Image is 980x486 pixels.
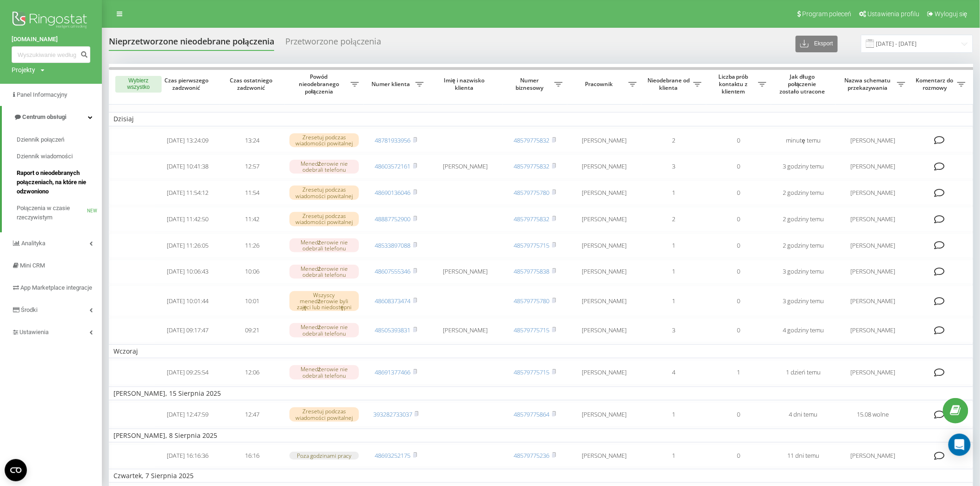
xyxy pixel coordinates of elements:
[771,128,836,153] td: minutę temu
[507,77,554,91] span: Numer biznesowy
[220,260,285,284] td: 10:06
[771,233,836,258] td: 2 godziny temu
[375,368,411,376] a: 48691377466
[17,91,67,98] span: Panel Informacyjny
[220,402,285,427] td: 12:47
[771,181,836,205] td: 2 godziny temu
[289,212,359,226] div: Zresetuj podczas wiadomości powitalnej
[706,207,771,231] td: 0
[836,233,910,258] td: [PERSON_NAME]
[17,200,102,226] a: Połączenia w czasie rzeczywistymNEW
[641,260,706,284] td: 1
[375,215,411,223] a: 48887752900
[289,452,359,460] div: Poza godzinami pracy
[567,181,641,205] td: [PERSON_NAME]
[514,451,550,460] a: 48579775236
[375,188,411,197] a: 48690136046
[867,10,919,18] span: Ustawienia profilu
[289,407,359,421] div: Zresetuj podczas wiadomości powitalnej
[155,207,220,231] td: [DATE] 11:42:50
[514,215,550,223] a: 48579775832
[514,410,550,418] a: 48579775864
[567,260,641,284] td: [PERSON_NAME]
[836,128,910,153] td: [PERSON_NAME]
[163,77,213,91] span: Czas pierwszego zadzwonić
[514,267,550,275] a: 48579775838
[289,365,359,379] div: Menedżerowie nie odebrali telefonu
[771,318,836,343] td: 4 godziny temu
[567,233,641,258] td: [PERSON_NAME]
[572,81,628,88] span: Pracownik
[220,233,285,258] td: 11:26
[836,154,910,179] td: [PERSON_NAME]
[514,326,550,334] a: 48579775715
[155,154,220,179] td: [DATE] 10:41:38
[706,260,771,284] td: 0
[641,154,706,179] td: 3
[220,318,285,343] td: 09:21
[289,265,359,279] div: Menedżerowie nie odebrali telefonu
[706,360,771,385] td: 1
[12,46,90,63] input: Wyszukiwanie według numeru
[771,154,836,179] td: 3 godziny temu
[567,286,641,316] td: [PERSON_NAME]
[935,10,967,18] span: Wyloguj się
[375,267,411,275] a: 48607555346
[155,233,220,258] td: [DATE] 11:26:05
[514,136,550,144] a: 48579775832
[20,262,45,269] span: Mini CRM
[567,360,641,385] td: [PERSON_NAME]
[796,36,838,52] button: Eksport
[514,188,550,197] a: 48579775780
[771,402,836,427] td: 4 dni temu
[155,260,220,284] td: [DATE] 10:06:43
[841,77,897,91] span: Nazwa schematu przekazywania
[375,297,411,305] a: 48608373474
[5,459,27,481] button: Open CMP widget
[706,402,771,427] td: 0
[771,286,836,316] td: 3 godziny temu
[771,260,836,284] td: 3 godziny temu
[641,286,706,316] td: 1
[12,9,90,32] img: Ringostat logo
[220,207,285,231] td: 11:42
[220,286,285,316] td: 10:01
[289,186,359,199] div: Zresetuj podczas wiadomości powitalnej
[375,162,411,170] a: 48603572161
[375,451,411,460] a: 48693252175
[641,181,706,205] td: 1
[428,260,503,284] td: [PERSON_NAME]
[2,106,102,128] a: Centrum obsługi
[514,241,550,249] a: 48579775715
[155,286,220,316] td: [DATE] 10:01:44
[17,165,102,200] a: Raport o nieodebranych połączeniach, na które nie odzwoniono
[375,241,411,249] a: 48533897088
[375,136,411,144] a: 48781933956
[802,10,851,18] span: Program poleceń
[949,434,971,456] div: Open Intercom Messenger
[155,402,220,427] td: [DATE] 12:47:59
[641,128,706,153] td: 2
[373,410,412,418] a: 393282733037
[836,181,910,205] td: [PERSON_NAME]
[836,402,910,427] td: 15.08 wolne
[17,131,102,148] a: Dziennik połączeń
[155,181,220,205] td: [DATE] 11:54:12
[836,444,910,467] td: [PERSON_NAME]
[567,154,641,179] td: [PERSON_NAME]
[567,207,641,231] td: [PERSON_NAME]
[711,73,758,95] span: Liczba prób kontaktu z klientem
[17,204,87,222] span: Połączenia w czasie rzeczywistym
[706,233,771,258] td: 0
[17,135,64,144] span: Dziennik połączeń
[646,77,693,91] span: Nieodebrane od klienta
[220,181,285,205] td: 11:54
[514,162,550,170] a: 48579775832
[109,37,274,51] div: Nieprzetworzone nieodebrane połączenia
[706,318,771,343] td: 0
[706,286,771,316] td: 0
[21,240,45,247] span: Analityka
[641,444,706,467] td: 1
[641,207,706,231] td: 2
[641,318,706,343] td: 3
